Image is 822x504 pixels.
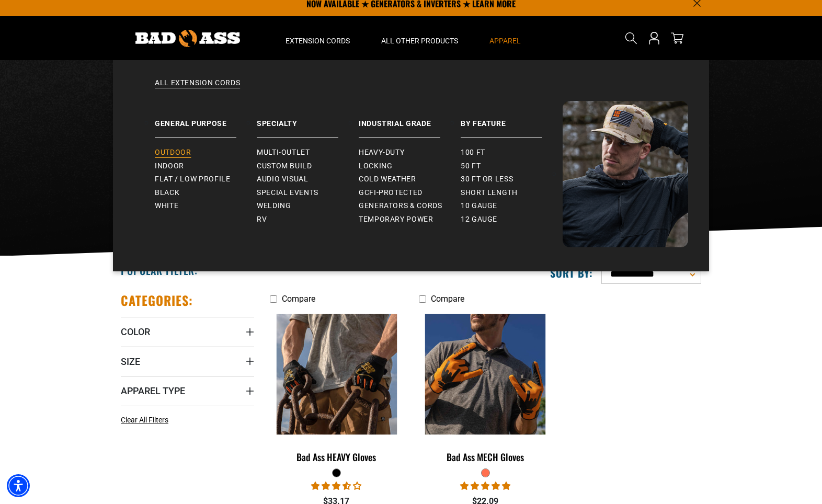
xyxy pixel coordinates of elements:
[460,481,510,491] span: 4.89 stars
[121,347,254,376] summary: Size
[563,101,688,247] img: Bad Ass Extension Cords
[359,199,461,213] a: Generators & Cords
[359,201,442,211] span: Generators & Cords
[257,175,309,184] span: Audio Visual
[461,146,563,159] a: 100 ft
[359,101,461,138] a: Industrial Grade
[257,162,312,171] span: Custom Build
[121,415,173,426] a: Clear All Filters
[282,294,315,304] span: Compare
[359,162,392,171] span: Locking
[461,101,563,138] a: By Feature
[359,146,461,159] a: Heavy-Duty
[121,416,168,424] span: Clear All Filters
[461,159,563,173] a: 50 ft
[271,314,403,434] img: Bad Ass HEAVY Gloves
[257,173,359,186] a: Audio Visual
[121,326,150,338] span: Color
[286,36,350,45] span: Extension Cords
[359,215,433,224] span: Temporary Power
[359,188,423,198] span: GCFI-Protected
[461,186,563,200] a: Short Length
[121,385,185,397] span: Apparel Type
[311,481,361,491] span: 3.56 stars
[366,16,474,60] summary: All Other Products
[257,146,359,159] a: Multi-Outlet
[419,314,551,434] img: orange
[550,266,593,280] label: Sort by:
[461,148,485,157] span: 100 ft
[669,32,686,44] a: cart
[646,16,663,60] a: Open this option
[155,101,257,138] a: General Purpose
[270,452,403,462] div: Bad Ass HEAVY Gloves
[155,175,231,184] span: Flat / Low Profile
[257,201,291,211] span: Welding
[155,162,184,171] span: Indoor
[359,186,461,200] a: GCFI-Protected
[623,30,640,47] summary: Search
[359,213,461,226] a: Temporary Power
[461,162,481,171] span: 50 ft
[155,146,257,159] a: Outdoor
[257,188,318,198] span: Special Events
[121,356,140,368] span: Size
[419,309,552,468] a: orange Bad Ass MECH Gloves
[474,16,536,60] summary: Apparel
[155,159,257,173] a: Indoor
[155,148,191,157] span: Outdoor
[461,188,518,198] span: Short Length
[359,148,404,157] span: Heavy-Duty
[155,201,178,211] span: White
[270,16,366,60] summary: Extension Cords
[155,188,179,198] span: Black
[270,309,403,468] a: Bad Ass HEAVY Gloves Bad Ass HEAVY Gloves
[155,199,257,213] a: White
[121,317,254,346] summary: Color
[359,173,461,186] a: Cold Weather
[134,78,688,101] a: All Extension Cords
[359,159,461,173] a: Locking
[155,173,257,186] a: Flat / Low Profile
[155,186,257,200] a: Black
[461,215,497,224] span: 12 gauge
[121,376,254,405] summary: Apparel Type
[257,101,359,138] a: Specialty
[257,148,310,157] span: Multi-Outlet
[7,474,30,497] div: Accessibility Menu
[121,292,193,308] h2: Categories:
[257,215,267,224] span: RV
[359,175,416,184] span: Cold Weather
[489,36,521,45] span: Apparel
[461,175,513,184] span: 30 ft or less
[461,213,563,226] a: 12 gauge
[461,173,563,186] a: 30 ft or less
[431,294,464,304] span: Compare
[419,452,552,462] div: Bad Ass MECH Gloves
[257,159,359,173] a: Custom Build
[121,264,198,277] h2: Popular Filter:
[461,201,497,211] span: 10 gauge
[257,213,359,226] a: RV
[257,186,359,200] a: Special Events
[135,30,240,47] img: Bad Ass Extension Cords
[257,199,359,213] a: Welding
[381,36,458,45] span: All Other Products
[461,199,563,213] a: 10 gauge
